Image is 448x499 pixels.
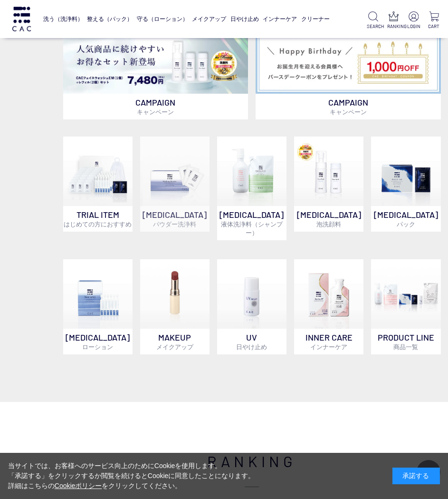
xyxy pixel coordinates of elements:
[137,108,174,116] span: キャンペーン
[371,259,440,354] a: PRODUCT LINE商品一覧
[256,94,441,119] p: CAMPAIGN
[367,11,380,30] a: SEARCH
[392,468,440,484] div: 承諾する
[330,108,367,116] span: キャンペーン
[82,343,113,351] span: ローション
[316,220,341,228] span: 泡洗顔料
[217,259,286,354] a: UV日やけ止め
[294,259,363,354] a: インナーケア INNER CAREインナーケア
[236,343,267,351] span: 日やけ止め
[8,461,255,491] div: 当サイトでは、お客様へのサービス向上のためにCookieを使用します。 「承諾する」をクリックするか閲覧を続けるとCookieに同意したことになります。 詳細はこちらの をクリックしてください。
[371,329,440,354] p: PRODUCT LINE
[428,23,440,30] p: CART
[256,31,441,119] a: バースデークーポン バースデークーポン CAMPAIGNキャンペーン
[87,9,133,29] a: 整える（パック）
[63,31,248,94] img: フェイスウォッシュ＋レフィル2個セット
[294,206,363,232] p: [MEDICAL_DATA]
[63,259,133,354] a: [MEDICAL_DATA]ローション
[387,23,400,30] p: RANKING
[393,343,418,351] span: 商品一覧
[397,220,415,228] span: パック
[217,329,286,354] p: UV
[153,220,196,228] span: パウダー洗浄料
[387,11,400,30] a: RANKING
[63,137,133,206] img: トライアルセット
[140,329,210,354] p: MAKEUP
[310,343,347,351] span: インナーケア
[367,23,380,30] p: SEARCH
[301,9,330,29] a: クリーナー
[230,9,259,29] a: 日やけ止め
[256,31,441,94] img: バースデークーポン
[294,137,363,206] img: 泡洗顔料
[63,31,248,119] a: フェイスウォッシュ＋レフィル2個セット フェイスウォッシュ＋レフィル2個セット CAMPAIGNキャンペーン
[140,206,210,232] p: [MEDICAL_DATA]
[371,137,440,232] a: [MEDICAL_DATA]パック
[294,137,363,232] a: 泡洗顔料 [MEDICAL_DATA]泡洗顔料
[217,137,286,240] a: [MEDICAL_DATA]液体洗浄料（シャンプー）
[63,137,133,232] a: トライアルセット TRIAL ITEMはじめての方におすすめ
[43,9,83,29] a: 洗う（洗浄料）
[294,259,363,329] img: インナーケア
[217,206,286,240] p: [MEDICAL_DATA]
[156,343,193,351] span: メイクアップ
[63,329,133,354] p: [MEDICAL_DATA]
[263,9,297,29] a: インナーケア
[192,9,226,29] a: メイクアップ
[64,220,132,228] span: はじめての方におすすめ
[140,259,210,354] a: MAKEUPメイクアップ
[63,94,248,119] p: CAMPAIGN
[407,23,420,30] p: LOGIN
[55,482,102,489] a: Cookieポリシー
[140,137,210,232] a: [MEDICAL_DATA]パウダー洗浄料
[11,7,32,31] img: logo
[407,11,420,30] a: LOGIN
[294,329,363,354] p: INNER CARE
[137,9,188,29] a: 守る（ローション）
[63,206,133,232] p: TRIAL ITEM
[371,206,440,232] p: [MEDICAL_DATA]
[428,11,440,30] a: CART
[221,220,283,236] span: 液体洗浄料（シャンプー）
